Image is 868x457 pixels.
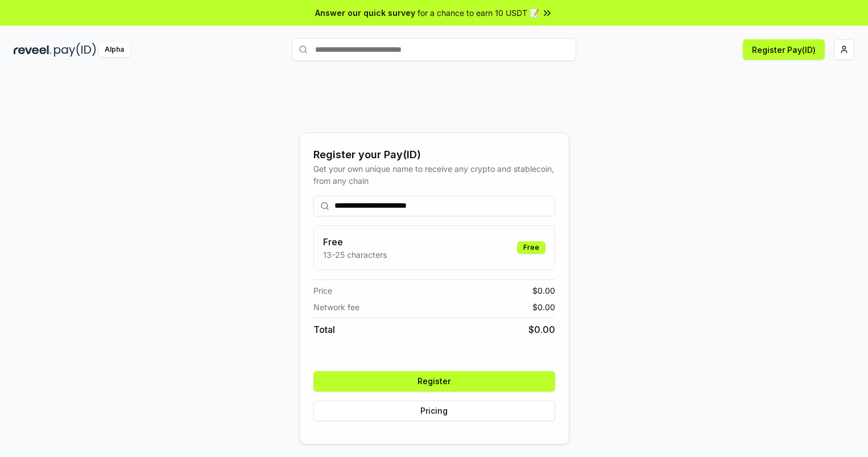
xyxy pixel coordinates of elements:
[323,249,387,261] p: 13-25 characters
[14,43,52,57] img: reveel_dark
[315,7,415,19] span: Answer our quick survey
[98,43,130,57] div: Alpha
[418,7,539,19] span: for a chance to earn 10 USDT 📝
[313,147,555,163] div: Register your Pay(ID)
[528,323,555,336] span: $ 0.00
[313,163,555,187] div: Get your own unique name to receive any crypto and stablecoin, from any chain
[54,43,96,57] img: pay_id
[532,301,555,313] span: $ 0.00
[323,235,387,249] h3: Free
[313,301,359,313] span: Network fee
[743,39,825,60] button: Register Pay(ID)
[532,285,555,297] span: $ 0.00
[313,371,555,392] button: Register
[313,323,335,336] span: Total
[517,241,545,254] div: Free
[313,401,555,421] button: Pricing
[313,285,332,297] span: Price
